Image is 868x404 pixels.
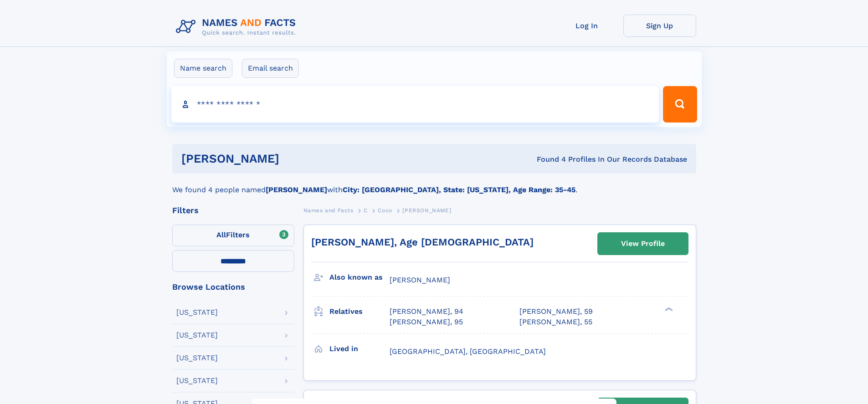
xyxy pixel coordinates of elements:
[663,307,673,312] div: ❯
[364,207,368,214] span: C
[390,276,450,284] span: [PERSON_NAME]
[176,332,218,339] div: [US_STATE]
[303,205,354,216] a: Names and Facts
[343,185,575,194] b: City: [GEOGRAPHIC_DATA], State: [US_STATE], Age Range: 35-45
[174,59,232,78] label: Name search
[390,317,463,327] a: [PERSON_NAME], 95
[390,307,463,317] a: [PERSON_NAME], 94
[378,207,392,214] span: Coco
[663,86,697,123] button: Search Button
[176,354,218,362] div: [US_STATE]
[266,185,327,194] b: [PERSON_NAME]
[216,230,226,239] span: All
[598,233,688,255] a: View Profile
[172,174,696,195] div: We found 4 people named with .
[176,309,218,316] div: [US_STATE]
[519,307,593,317] a: [PERSON_NAME], 59
[172,225,294,246] label: Filters
[402,207,451,214] span: [PERSON_NAME]
[550,15,623,37] a: Log In
[390,347,546,356] span: [GEOGRAPHIC_DATA], [GEOGRAPHIC_DATA]
[378,205,392,216] a: Coco
[623,15,696,37] a: Sign Up
[329,341,390,357] h3: Lived in
[172,15,303,39] img: Logo Names and Facts
[172,283,294,291] div: Browse Locations
[181,153,408,164] h1: [PERSON_NAME]
[172,206,294,215] div: Filters
[519,317,592,327] a: [PERSON_NAME], 55
[242,59,299,78] label: Email search
[176,377,218,384] div: [US_STATE]
[171,86,659,123] input: search input
[329,270,390,285] h3: Also known as
[311,236,534,248] a: [PERSON_NAME], Age [DEMOGRAPHIC_DATA]
[329,304,390,319] h3: Relatives
[621,233,665,254] div: View Profile
[364,205,368,216] a: C
[408,154,687,164] div: Found 4 Profiles In Our Records Database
